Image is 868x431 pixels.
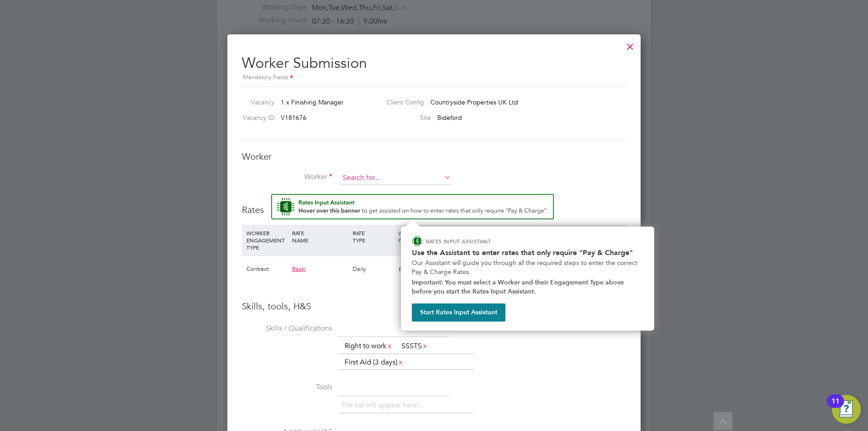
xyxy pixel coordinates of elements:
[350,225,396,248] div: RATE TYPE
[242,324,332,333] label: Skills / Qualifications
[271,194,554,219] button: Rate Assistant
[244,225,290,256] div: WORKER ENGAGEMENT TYPE
[533,225,578,248] div: AGENCY MARKUP
[831,401,840,413] div: 11
[340,171,451,185] input: Search for...
[412,259,643,276] p: Our Assistant will guide you through all the required steps to enter the correct Pay & Charge Rates.
[396,225,442,248] div: WORKER PAY RATE
[412,279,626,295] strong: Important: You must select a Worker and their Engagement Type above before you start the Rates In...
[290,225,350,248] div: RATE NAME
[422,340,428,352] a: x
[412,303,505,322] button: Start Rates Input Assistant
[578,225,624,256] div: AGENCY CHARGE RATE
[379,98,424,106] label: Client Config
[397,356,404,368] a: x
[379,114,431,122] label: Site
[244,256,290,282] div: Contract
[430,98,518,106] span: Countryside Properties UK Ltd
[238,114,274,122] label: Vacancy ID
[242,300,626,312] h3: Skills, tools, H&S
[242,383,332,392] label: Tools
[412,248,643,257] h2: Use the Assistant to enter rates that only require "Pay & Charge"
[437,114,462,122] span: Bideford
[341,399,426,412] li: The list will appear here...
[242,73,626,83] div: Mandatory Fields
[401,227,654,331] div: How to input Rates that only require Pay & Charge
[341,340,396,352] li: Right to work
[292,265,306,273] span: Basic
[242,172,332,182] label: Worker
[242,194,626,216] h3: Rates
[387,340,393,352] a: x
[412,236,423,246] img: ENGAGE Assistant Icon
[281,98,344,106] span: 1 x Finishing Manager
[442,225,487,248] div: HOLIDAY PAY
[238,98,274,106] label: Vacancy
[426,237,539,245] p: RATES INPUT ASSISTANT
[242,47,626,83] h2: Worker Submission
[487,225,533,248] div: EMPLOYER COST
[281,114,307,122] span: V181676
[396,256,442,282] div: £2.00
[341,356,407,369] li: First Aid (3 days)
[832,395,861,424] button: Open Resource Center, 11 new notifications
[398,340,432,352] li: SSSTS
[242,151,626,162] h3: Worker
[350,256,396,282] div: Daily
